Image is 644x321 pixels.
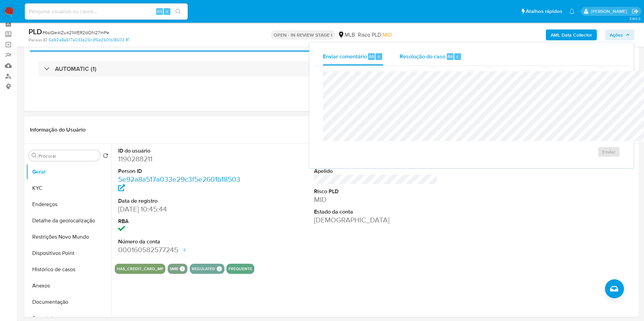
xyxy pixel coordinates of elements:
[569,8,575,14] a: Notificações
[314,208,438,216] dt: Estado da conta
[118,154,242,164] dd: 1190288211
[26,278,111,294] button: Anexos
[378,53,380,60] span: c
[546,29,597,40] button: AML Data Collector
[271,30,335,40] p: OPEN - IN REVIEW STAGE I
[526,8,562,15] span: Atalhos rápidos
[29,37,47,43] b: Person ID
[457,53,458,60] span: r
[629,16,641,21] span: 3.160.0
[118,167,242,175] dt: Person ID
[32,153,37,158] button: Procurar
[358,31,392,39] span: Risco PLD:
[26,261,111,278] button: Histórico de casos
[49,37,129,43] a: 5e92a8a517a033e29c3f5e2601b18503
[26,180,111,196] button: KYC
[323,52,367,60] span: Enviar comentário
[171,7,185,16] button: search-icon
[118,245,242,255] dd: 000160582577245
[551,29,592,40] b: AML Data Collector
[29,26,42,37] b: PLD
[26,294,111,310] button: Documentação
[166,8,168,15] span: s
[38,153,97,159] input: Procurar
[610,29,623,40] span: Ações
[26,213,111,229] button: Detalhe da geolocalização
[55,65,96,73] h3: AUTOMATIC (1)
[605,29,634,40] button: Ações
[26,164,111,180] button: Geral
[26,245,111,261] button: Dispositivos Point
[118,218,242,225] dt: RBA
[314,215,438,225] dd: [DEMOGRAPHIC_DATA]
[118,238,242,245] dt: Número da conta
[338,31,355,39] div: MLB
[400,52,445,60] span: Resolução do caso
[118,197,242,205] dt: Data de registro
[103,153,108,160] button: Retornar ao pedido padrão
[118,174,240,194] a: 5e92a8a517a033e29c3f5e2601b18503
[447,53,453,60] span: Alt
[314,195,438,204] dd: MID
[157,8,162,15] span: Alt
[25,7,188,16] input: Pesquise usuários ou casos...
[369,53,374,60] span: Alt
[118,204,242,214] dd: [DATE] 10:45:44
[26,229,111,245] button: Restrições Novo Mundo
[42,29,109,36] span: # 6slQe4IZu421WER2dON27mPe
[314,188,438,195] dt: Risco PLD
[118,147,242,155] dt: ID do usuário
[632,8,639,15] a: Sair
[383,31,392,39] span: MID
[591,8,629,15] p: priscilla.barbante@mercadopago.com.br
[30,126,86,133] h1: Informação do Usuário
[314,167,438,175] dt: Apelido
[26,196,111,213] button: Endereços
[38,61,625,77] div: AUTOMATIC (1)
